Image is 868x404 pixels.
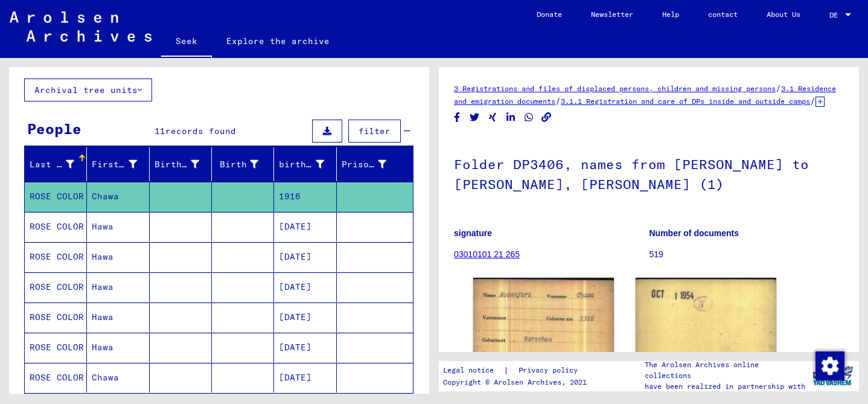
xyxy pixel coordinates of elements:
font: Folder DP3406, names from [PERSON_NAME] to [PERSON_NAME], [PERSON_NAME] (1) [454,156,809,193]
font: Donate [537,10,562,19]
font: Archival tree units [34,85,138,95]
font: / [555,95,561,106]
button: Share on WhatsApp [523,110,535,125]
button: Copy link [540,110,553,125]
font: Hawa [92,312,113,322]
font: Hawa [92,221,113,232]
div: Birth name [155,155,214,174]
div: Change consent [815,351,844,380]
font: have been realized in partnership with [645,382,805,391]
font: Seek [176,36,197,46]
img: Arolsen_neg.svg [10,11,152,42]
font: Prisoner # [342,159,396,170]
font: ROSE COLOR [30,191,84,202]
font: People [27,120,81,138]
font: ROSE COLOR [30,281,84,292]
div: Prisoner # [342,155,401,174]
font: Copyright © Arolsen Archives, 2021 [443,377,587,386]
font: birth date [279,159,333,170]
font: [DATE] [279,372,311,383]
mat-header-cell: First name [87,147,149,181]
font: records found [165,126,236,136]
font: | [503,365,509,376]
a: Seek [161,27,212,58]
font: ROSE COLOR [30,312,84,322]
button: filter [348,120,401,143]
mat-header-cell: Last name [25,147,87,181]
font: [DATE] [279,312,311,322]
font: [DATE] [279,251,311,262]
a: Legal notice [443,364,503,377]
img: yv_logo.png [810,361,855,391]
font: ROSE COLOR [30,342,84,353]
font: First name [92,159,146,170]
font: Number of documents [649,228,739,238]
font: [DATE] [279,281,311,292]
font: Newsletter [591,10,633,19]
div: Last name [30,155,89,174]
button: Share on LinkedIn [505,110,517,125]
font: ROSE COLOR [30,372,84,383]
font: ROSE COLOR [30,221,84,232]
font: Legal notice [443,365,494,374]
button: Share on Twitter [468,110,481,125]
a: Privacy policy [509,364,592,377]
font: Birth name [155,159,209,170]
button: Archival tree units [24,79,152,101]
font: Hawa [92,281,113,292]
font: / [776,83,781,94]
font: DE [829,10,838,19]
mat-header-cell: Prisoner # [337,147,413,181]
font: Chawa [92,191,119,202]
div: birth date [279,155,339,174]
font: Privacy policy [519,365,578,374]
font: [DATE] [279,342,311,353]
button: Share on Xing [487,110,499,125]
div: Birth [217,155,273,174]
a: 3 Registrations and files of displaced persons, children and missing persons [454,84,776,93]
div: First name [92,155,152,174]
font: Chawa [92,372,119,383]
font: Last name [30,159,78,170]
mat-header-cell: Birth [212,147,274,181]
font: 519 [649,249,663,259]
font: Birth [220,159,247,170]
font: About Us [767,10,800,19]
font: ROSE COLOR [30,251,84,262]
font: filter [359,126,391,136]
font: Help [662,10,679,19]
font: Explore the archive [226,36,330,46]
mat-header-cell: Birth name [150,147,212,181]
font: [DATE] [279,221,311,232]
font: / [810,95,815,106]
font: Hawa [92,251,113,262]
font: 11 [155,126,165,136]
a: Explore the archive [212,27,344,56]
a: 03010101 21 265 [454,249,520,259]
a: 3.1.1 Registration and care of DPs inside and outside camps [561,97,810,106]
font: 1916 [279,191,301,202]
button: Share on Facebook [451,110,464,125]
font: signature [454,228,492,238]
img: Change consent [815,351,844,380]
font: Hawa [92,342,113,353]
mat-header-cell: birth date [274,147,336,181]
font: contact [708,10,738,19]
